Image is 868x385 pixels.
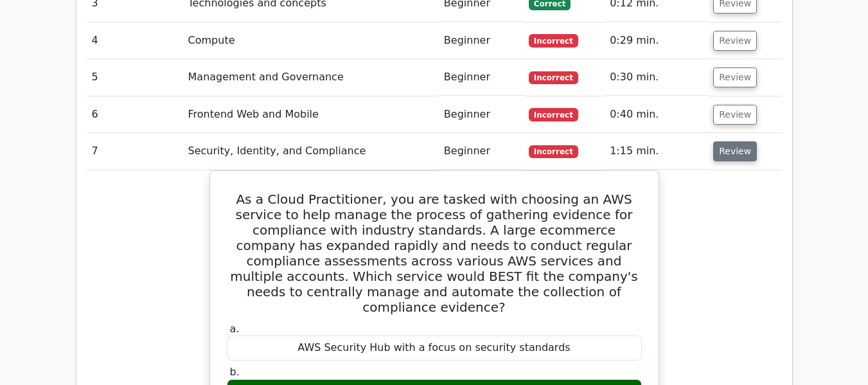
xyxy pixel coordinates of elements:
[87,133,183,170] td: 7
[183,59,439,96] td: Management and Governance
[529,34,578,47] span: Incorrect
[439,133,524,170] td: Beginner
[713,67,757,87] button: Review
[605,96,708,133] td: 0:40 min.
[713,31,757,51] button: Review
[529,145,578,158] span: Incorrect
[529,71,578,84] span: Incorrect
[439,59,524,96] td: Beginner
[439,96,524,133] td: Beginner
[87,59,183,96] td: 5
[605,22,708,59] td: 0:29 min.
[87,96,183,133] td: 6
[713,141,757,161] button: Review
[183,22,439,59] td: Compute
[183,133,439,170] td: Security, Identity, and Compliance
[226,192,643,315] h5: As a Cloud Practitioner, you are tasked with choosing an AWS service to help manage the process o...
[439,22,524,59] td: Beginner
[87,22,183,59] td: 4
[230,323,240,335] span: a.
[529,108,578,121] span: Incorrect
[183,96,439,133] td: Frontend Web and Mobile
[605,133,708,170] td: 1:15 min.
[227,336,642,361] div: AWS Security Hub with a focus on security standards
[230,366,240,378] span: b.
[713,105,757,125] button: Review
[605,59,708,96] td: 0:30 min.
